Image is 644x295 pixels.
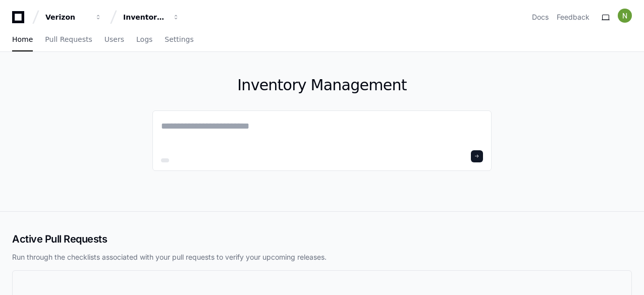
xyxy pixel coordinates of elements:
[12,232,632,246] h2: Active Pull Requests
[41,8,106,26] button: Verizon
[532,12,549,22] a: Docs
[136,36,152,42] span: Logs
[123,12,167,22] div: Inventory Management
[165,36,193,42] span: Settings
[104,36,124,42] span: Users
[12,252,632,262] p: Run through the checklists associated with your pull requests to verify your upcoming releases.
[45,28,92,51] a: Pull Requests
[45,12,89,22] div: Verizon
[165,28,193,51] a: Settings
[104,28,124,51] a: Users
[618,9,632,23] img: ACg8ocIiWXJC7lEGJNqNt4FHmPVymFM05ITMeS-frqobA_m8IZ6TxA=s96-c
[152,76,492,94] h1: Inventory Management
[12,28,33,51] a: Home
[119,8,184,26] button: Inventory Management
[136,28,152,51] a: Logs
[12,36,33,42] span: Home
[45,36,92,42] span: Pull Requests
[612,262,639,289] iframe: Open customer support
[557,12,589,22] button: Feedback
